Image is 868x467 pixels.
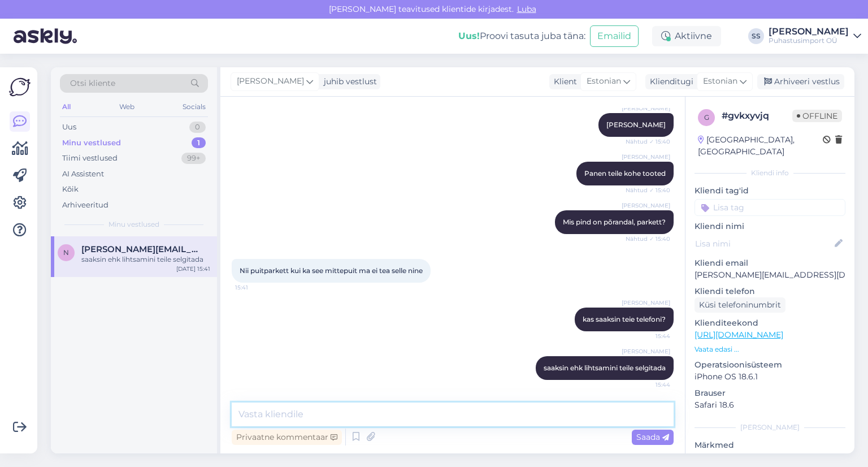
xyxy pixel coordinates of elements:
[62,168,104,180] div: AI Assistent
[703,75,737,88] span: Estonian
[695,286,845,297] p: Kliendi telefon
[117,100,137,114] div: Web
[62,184,79,195] div: Kõik
[62,153,118,164] div: Tiimi vestlused
[695,359,845,371] p: Operatsioonisüsteem
[695,257,845,269] p: Kliendi email
[544,364,666,372] span: saaksin ehk lihtsamini teile selgitada
[695,297,785,313] div: Küsi telefoninumbrit
[695,168,845,178] div: Kliendi info
[757,74,844,89] div: Arhiveeri vestlus
[189,122,206,133] div: 0
[769,27,849,36] div: [PERSON_NAME]
[695,387,845,399] p: Brauser
[587,75,621,88] span: Estonian
[81,254,210,265] div: saaksin ehk lihtsamini teile selgitada
[622,299,670,307] span: [PERSON_NAME]
[458,29,585,43] div: Proovi tasuta juba täna:
[704,113,709,122] span: g
[181,153,206,164] div: 99+
[628,332,670,340] span: 15:44
[583,315,666,323] span: kas saaksin teie telefoni?
[63,248,69,257] span: n
[626,186,670,194] span: Nähtud ✓ 15:40
[237,75,304,88] span: [PERSON_NAME]
[792,110,842,122] span: Offline
[695,220,845,232] p: Kliendi nimi
[319,76,377,88] div: juhib vestlust
[695,422,845,433] div: [PERSON_NAME]
[62,137,121,149] div: Minu vestlused
[622,104,670,113] span: [PERSON_NAME]
[628,380,670,389] span: 15:44
[769,27,861,45] a: [PERSON_NAME]Puhastusimport OÜ
[240,266,423,275] span: Nii puitparkett kui ka see mittepuit ma ei tea selle nine
[70,77,115,89] span: Otsi kliente
[626,137,670,146] span: Nähtud ✓ 15:40
[769,36,849,45] div: Puhastusimport OÜ
[695,237,832,250] input: Lisa nimi
[695,185,845,197] p: Kliendi tag'id
[81,244,199,254] span: nelli.kuusik@gmail.com
[590,25,639,47] button: Emailid
[549,76,577,88] div: Klient
[652,26,721,46] div: Aktiivne
[108,219,159,230] span: Minu vestlused
[60,100,73,114] div: All
[606,120,666,129] span: [PERSON_NAME]
[645,76,693,88] div: Klienditugi
[695,371,845,383] p: iPhone OS 18.6.1
[62,200,108,211] div: Arhiveeritud
[62,122,76,133] div: Uus
[698,134,823,158] div: [GEOGRAPHIC_DATA], [GEOGRAPHIC_DATA]
[180,100,208,114] div: Socials
[514,4,540,14] span: Luba
[695,344,845,354] p: Vaata edasi ...
[695,317,845,329] p: Klienditeekond
[695,199,845,216] input: Lisa tag
[192,137,206,149] div: 1
[458,31,480,41] b: Uus!
[748,28,764,44] div: SS
[622,153,670,161] span: [PERSON_NAME]
[636,432,669,442] span: Saada
[9,76,31,98] img: Askly Logo
[584,169,666,178] span: Panen teile kohe tooted
[695,330,783,340] a: [URL][DOMAIN_NAME]
[232,430,342,445] div: Privaatne kommentaar
[622,347,670,356] span: [PERSON_NAME]
[695,439,845,451] p: Märkmed
[695,269,845,281] p: [PERSON_NAME][EMAIL_ADDRESS][DOMAIN_NAME]
[176,265,210,273] div: [DATE] 15:41
[563,218,666,226] span: Mis pind on põrandal, parkett?
[626,235,670,243] span: Nähtud ✓ 15:40
[622,201,670,210] span: [PERSON_NAME]
[722,109,792,123] div: # gvkxyvjq
[235,283,277,292] span: 15:41
[695,399,845,411] p: Safari 18.6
